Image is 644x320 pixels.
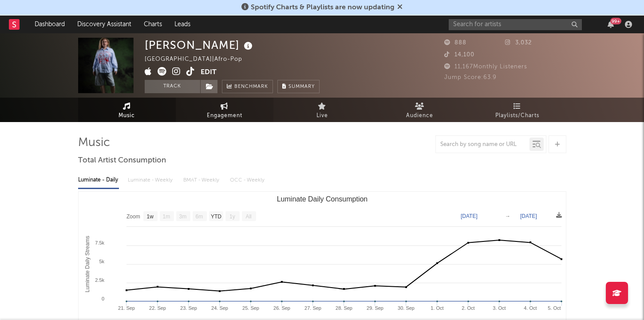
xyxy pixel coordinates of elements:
text: 1y [229,213,235,220]
span: Playlists/Charts [495,111,539,121]
a: Engagement [176,98,273,122]
a: Audience [371,98,469,122]
span: 888 [444,40,466,46]
a: Discovery Assistant [71,16,138,33]
text: 4. Oct [524,305,537,311]
text: 7.5k [95,240,104,245]
text: [DATE] [461,213,478,219]
a: Dashboard [28,16,71,33]
text: 0 [101,296,104,301]
button: 99+ [608,21,614,28]
text: Zoom [126,213,140,220]
text: 3. Oct [493,305,506,311]
text: 3m [179,213,186,220]
text: [DATE] [520,213,537,219]
text: 1w [146,213,154,220]
span: Total Artist Consumption [78,155,166,166]
a: Music [78,98,176,122]
text: All [245,213,251,220]
text: 23. Sep [180,305,197,311]
text: 5. Oct [548,305,561,311]
text: 26. Sep [273,305,290,311]
text: 30. Sep [398,305,415,311]
text: 25. Sep [242,305,259,311]
span: Summary [288,84,315,89]
span: 3,032 [505,40,532,46]
text: 24. Sep [211,305,228,311]
text: Luminate Daily Streams [84,236,91,292]
span: Jump Score: 63.9 [444,75,497,80]
span: Spotify Charts & Playlists are now updating [251,4,395,11]
div: [GEOGRAPHIC_DATA] | Afro-Pop [145,54,253,65]
text: 6m [195,213,203,220]
text: 22. Sep [149,305,166,311]
span: Benchmark [234,82,268,92]
a: Playlists/Charts [469,98,566,122]
a: Benchmark [222,80,273,93]
span: Music [119,111,135,121]
span: 14,100 [444,52,474,58]
input: Search by song name or URL [436,141,529,148]
div: Luminate - Daily [78,173,119,188]
div: [PERSON_NAME] [145,38,255,52]
text: 2.5k [95,277,104,283]
text: 29. Sep [367,305,383,311]
button: Track [145,80,200,93]
a: Charts [138,16,168,33]
text: YTD [210,213,221,220]
text: 2. Oct [462,305,474,311]
text: 28. Sep [336,305,352,311]
text: 27. Sep [304,305,321,311]
span: Dismiss [397,4,403,11]
text: → [505,213,510,219]
text: 1m [162,213,170,220]
a: Live [273,98,371,122]
a: Leads [168,16,197,33]
button: Edit [201,67,217,78]
span: 11,167 Monthly Listeners [444,64,527,70]
span: Audience [406,111,433,121]
span: Engagement [207,111,242,121]
text: 21. Sep [118,305,135,311]
span: Live [316,111,328,121]
button: Summary [277,80,320,93]
input: Search for artists [449,19,582,30]
text: 5k [99,259,104,264]
div: 99 + [610,18,621,24]
text: 1. Oct [431,305,443,311]
text: Luminate Daily Consumption [277,195,367,203]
